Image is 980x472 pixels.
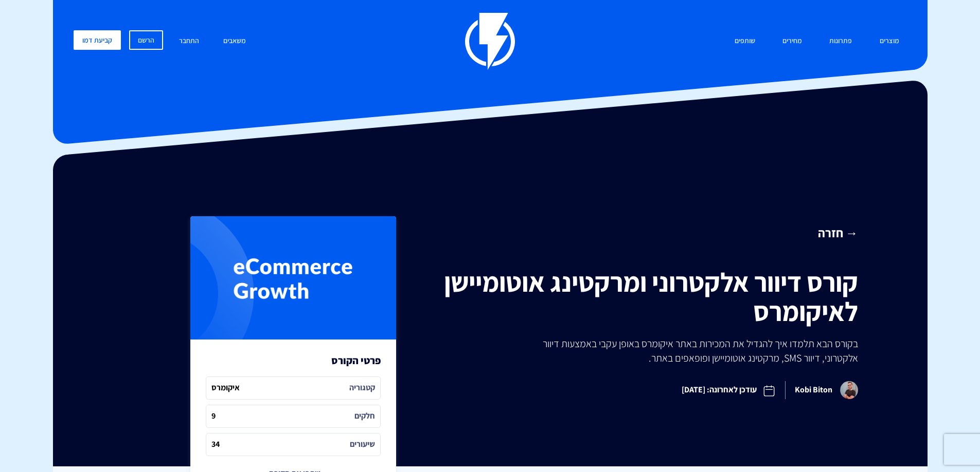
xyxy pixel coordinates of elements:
a: מוצרים [872,30,907,52]
p: בקורס הבא תלמדו איך להגדיל את המכירות באתר איקומרס באופן עקבי באמצעות דיוור אלקטרוני, דיוור SMS, ... [520,336,858,365]
i: שיעורים [350,439,375,450]
a: משאבים [216,30,254,52]
h3: פרטי הקורס [331,355,381,366]
a: → חזרה [435,224,858,241]
span: עודכן לאחרונה: [DATE] [672,375,785,405]
a: שותפים [727,30,763,52]
i: 9 [211,410,216,422]
i: איקומרס [211,382,240,394]
i: קטגוריה [349,382,375,394]
a: מחירים [775,30,810,52]
i: חלקים [354,410,375,422]
a: פתרונות [822,30,860,52]
a: התחבר [171,30,207,52]
h1: קורס דיוור אלקטרוני ומרקטינג אוטומיישן לאיקומרס [435,268,858,326]
a: קביעת דמו [74,30,121,50]
a: הרשם [129,30,163,50]
span: Kobi Biton [785,381,858,399]
i: 34 [211,439,220,450]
